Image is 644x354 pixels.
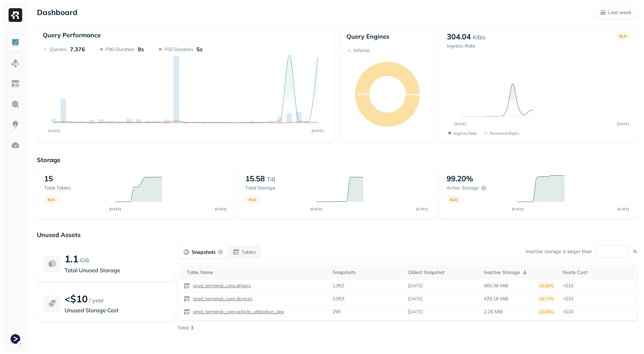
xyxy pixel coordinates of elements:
p: prod_terminal_core.devices [192,296,252,302]
p: N/A [47,197,55,202]
p: 660.36 MiB [484,283,508,289]
div: Table Name [187,269,326,276]
p: prod_terminal_core.vehicle_utilization_day [192,309,284,315]
button: Last week [594,6,637,18]
p: Ingress Rate [447,43,485,49]
p: Athena [353,47,369,54]
p: 304.04 [447,32,471,41]
p: 29.77% [537,295,556,302]
div: Snapshots [332,269,401,276]
p: / year [89,296,104,304]
p: 1,952 [332,283,344,289]
tspan: [DATE] [455,122,467,126]
p: Dashboard [37,8,78,17]
p: <$10 [562,309,631,315]
p: Inactive Storage [484,269,520,276]
img: table [183,296,190,302]
p: 290 [332,309,341,315]
p: 5s [196,46,203,53]
p: Unused Assets [37,231,637,239]
p: 9s [138,46,144,53]
p: N/A [249,197,256,202]
img: Query Explorer [11,100,20,109]
p: Snapshots [192,249,216,255]
img: Terminal [11,334,20,344]
p: <$10 [562,283,631,289]
tspan: [DATE] [617,122,629,126]
p: 26.88% [537,282,556,289]
p: [DATE] [408,296,423,302]
p: Tables [242,249,256,255]
p: Query Engines [346,32,429,40]
p: Unused Storage Cost [65,306,166,314]
p: GiB [80,256,89,264]
p: P90 Duration [106,46,134,53]
img: Optimization [11,141,20,150]
a: prod_terminal_core.drivers [190,283,251,289]
p: 99.20% [447,174,473,183]
img: Insights [11,120,20,129]
p: Total Unused Storage [65,266,166,274]
p: KiB/s [473,33,485,41]
p: Ingress Rate [454,131,477,136]
p: Total tables [44,185,108,191]
a: prod_terminal_core.devices [190,296,252,302]
p: [DATE] [408,283,423,289]
p: prod_terminal_core.drivers [192,283,251,289]
p: Queries [50,46,67,53]
p: P50 Duration [164,46,193,53]
p: Last week [608,9,631,16]
p: [DATE] [408,309,423,315]
tspan: [DATE] [215,207,227,211]
p: Storage [37,156,637,164]
tspan: [DATE] [617,207,629,211]
p: 43.86% [537,308,556,315]
img: Assets [11,59,20,68]
img: Dashboard [11,38,20,47]
p: N/A [450,197,457,202]
img: Asset Explorer [11,79,20,88]
p: TiB [267,175,275,183]
div: Oldest Snapshot [408,269,477,276]
p: <$10 [562,296,631,302]
img: table [183,283,190,289]
tspan: [DATE] [312,129,324,133]
tspan: [DATE] [416,207,428,211]
p: 429.18 MiB [484,296,508,302]
tspan: [DATE] [109,207,121,211]
img: table [183,309,190,315]
p: N/A [619,34,627,39]
tspan: [DATE] [511,207,523,211]
p: Query Performance [43,31,101,39]
tspan: [DATE] [48,129,60,133]
p: 15 [44,174,53,183]
p: 2.28 MiB [484,309,503,315]
p: 7,376 [70,46,85,53]
img: Ryft [9,8,22,22]
p: 1.1 [65,253,79,265]
p: Total storage [245,185,310,191]
p: Total [178,325,189,331]
p: Active storage [447,185,479,191]
p: Inactive storage is larger than [526,248,592,255]
p: % [633,248,637,255]
tspan: [DATE] [310,207,322,211]
p: Removed bytes [490,131,519,136]
p: 15.58 [245,174,265,183]
p: <$10 [65,293,88,305]
div: Yearly Cost [562,269,631,276]
a: prod_terminal_core.vehicle_utilization_day [190,309,284,315]
p: 1,953 [332,296,344,302]
p: 3 [191,325,193,331]
text: 100% [357,91,368,96]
